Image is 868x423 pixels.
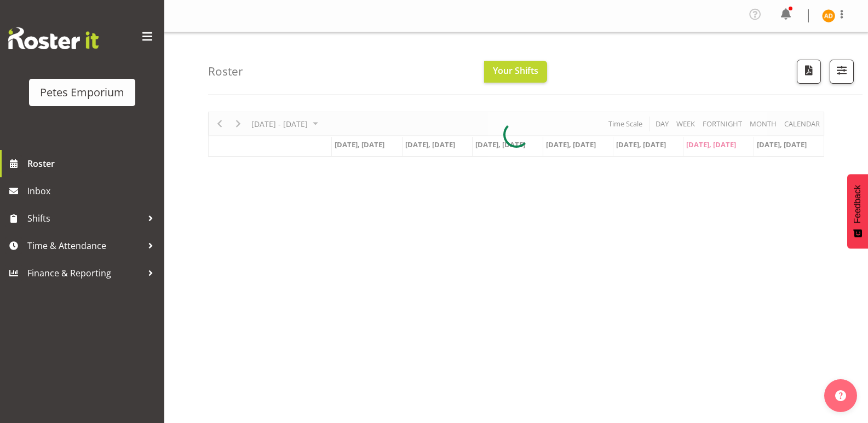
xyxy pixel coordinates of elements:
span: Time & Attendance [27,237,142,254]
button: Your Shifts [484,61,547,83]
span: Inbox [27,183,159,199]
img: help-xxl-2.png [835,390,846,401]
span: Finance & Reporting [27,265,142,281]
button: Filter Shifts [830,60,854,84]
span: Your Shifts [493,65,538,77]
h4: Roster [208,65,243,78]
span: Roster [27,155,159,172]
img: Rosterit website logo [8,27,99,49]
span: Shifts [27,210,142,227]
button: Feedback - Show survey [847,174,868,248]
img: amelia-denz7002.jpg [822,9,835,22]
span: Feedback [853,185,863,223]
div: Petes Emporium [40,84,124,101]
button: Download a PDF of the roster according to the set date range. [797,60,821,84]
